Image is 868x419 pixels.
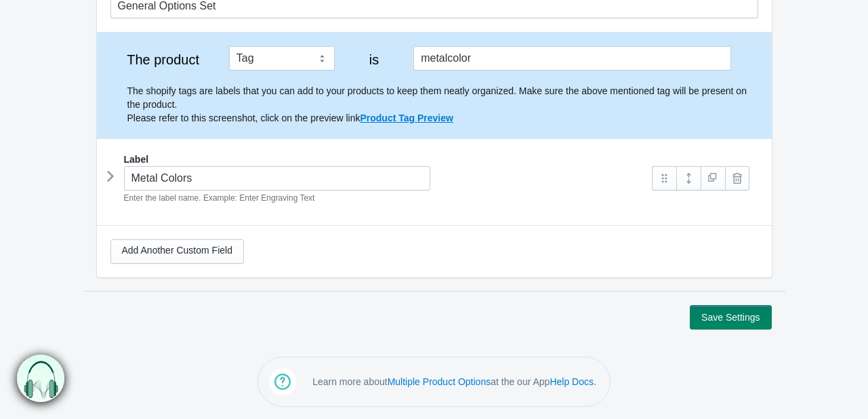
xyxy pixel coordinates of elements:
[360,113,453,123] a: Product Tag Preview
[110,53,216,66] label: The product
[388,376,491,387] a: Multiple Product Options
[110,239,244,264] a: Add Another Custom Field
[690,305,771,330] button: Save Settings
[550,376,594,387] a: Help Docs
[124,153,149,166] label: Label
[124,193,315,203] em: Enter the label name. Example: Enter Engraving Text
[127,84,758,125] p: The shopify tags are labels that you can add to your products to keep them neatly organized. Make...
[312,375,596,388] p: Learn more about at the our App .
[348,53,400,66] label: is
[15,355,63,403] img: bxm.png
